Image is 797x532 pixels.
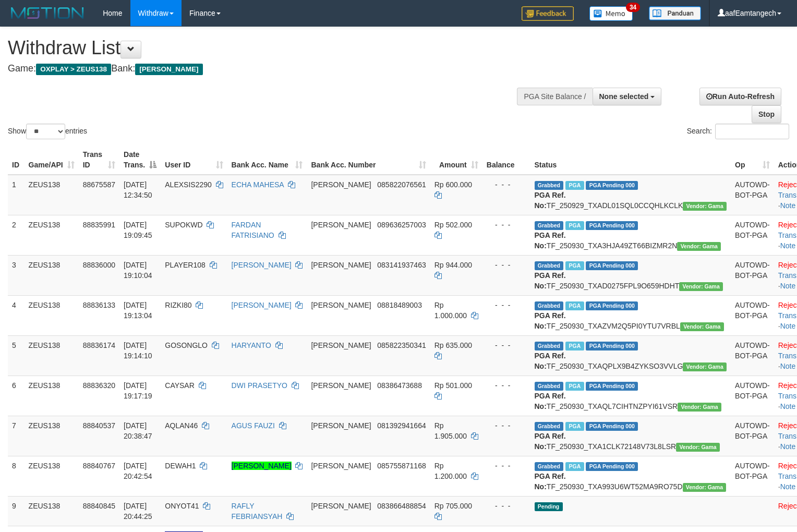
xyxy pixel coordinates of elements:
span: Copy 08818489003 to clipboard [377,301,422,309]
td: TF_250930_TXA993U6WT52MA9RO75D [530,456,731,496]
td: 9 [8,496,25,526]
span: 34 [626,3,640,12]
a: [PERSON_NAME] [232,261,292,269]
td: 3 [8,255,25,295]
th: Amount: activate to sort column ascending [430,145,482,175]
span: OXPLAY > ZEUS138 [36,64,111,75]
span: Copy 089636257003 to clipboard [377,221,426,229]
td: 5 [8,335,25,376]
span: Vendor URL: https://trx31.1velocity.biz [683,483,727,492]
span: None selected [599,92,649,101]
span: PGA Pending [586,382,638,391]
div: PGA Site Balance / [517,88,592,105]
span: Grabbed [535,221,564,230]
span: Grabbed [535,342,564,350]
span: [DATE] 19:17:19 [124,381,152,400]
span: [PERSON_NAME] [311,341,371,349]
span: Copy 085822076561 to clipboard [377,180,426,189]
span: ALEXSIS2290 [165,180,212,189]
a: Run Auto-Refresh [699,88,781,105]
th: Bank Acc. Number: activate to sort column ascending [307,145,430,175]
span: [DATE] 20:44:25 [124,502,152,521]
label: Search: [687,124,789,139]
b: PGA Ref. No: [535,352,566,370]
th: ID [8,145,25,175]
td: ZEUS138 [25,215,79,255]
th: Trans ID: activate to sort column ascending [79,145,119,175]
td: ZEUS138 [25,456,79,496]
span: 88836133 [83,301,115,309]
span: [DATE] 19:13:04 [124,301,152,320]
td: 2 [8,215,25,255]
td: AUTOWD-BOT-PGA [731,376,774,416]
span: [PERSON_NAME] [311,301,371,309]
span: Rp 1.000.000 [434,301,467,320]
span: CAYSAR [165,381,195,390]
span: Marked by aafnoeunsreypich [565,422,584,431]
div: - - - [487,461,526,471]
span: [DATE] 20:38:47 [124,421,152,440]
img: MOTION_logo.png [8,5,87,21]
a: HARYANTO [232,341,271,349]
span: Grabbed [535,261,564,270]
div: - - - [487,179,526,190]
td: 4 [8,295,25,335]
span: PGA Pending [586,221,638,230]
a: ECHA MAHESA [232,180,284,189]
span: [PERSON_NAME] [311,502,371,510]
td: ZEUS138 [25,295,79,335]
a: Note [780,282,796,290]
span: Rp 635.000 [434,341,472,349]
span: Copy 083866488854 to clipboard [377,502,426,510]
span: [DATE] 19:09:45 [124,221,152,239]
div: - - - [487,420,526,431]
td: AUTOWD-BOT-PGA [731,175,774,215]
a: Note [780,482,796,491]
span: Marked by aafpengsreynich [565,342,584,350]
span: Rp 501.000 [434,381,472,390]
h4: Game: Bank: [8,64,521,74]
span: GOSONGLO [165,341,208,349]
span: Rp 944.000 [434,261,472,269]
td: 7 [8,416,25,456]
span: [PERSON_NAME] [311,261,371,269]
span: 88840845 [83,502,115,510]
img: panduan.png [649,6,701,20]
span: Vendor URL: https://trx31.1velocity.biz [680,322,724,331]
div: - - - [487,260,526,270]
span: Grabbed [535,181,564,190]
span: SUPOKWD [165,221,202,229]
div: - - - [487,501,526,511]
div: - - - [487,340,526,350]
span: PGA Pending [586,261,638,270]
th: Game/API: activate to sort column ascending [25,145,79,175]
span: Rp 1.200.000 [434,462,467,480]
div: - - - [487,300,526,310]
td: AUTOWD-BOT-PGA [731,416,774,456]
td: 6 [8,376,25,416]
a: Note [780,362,796,370]
span: Grabbed [535,382,564,391]
span: Vendor URL: https://trx31.1velocity.biz [678,403,721,412]
a: RAFLY FEBRIANSYAH [232,502,283,521]
a: Stop [752,105,781,123]
b: PGA Ref. No: [535,311,566,330]
b: PGA Ref. No: [535,392,566,410]
img: Button%20Memo.svg [589,6,633,21]
span: Marked by aafpengsreynich [565,301,584,310]
th: Status [530,145,731,175]
select: Showentries [26,124,65,139]
span: Rp 502.000 [434,221,472,229]
td: AUTOWD-BOT-PGA [731,255,774,295]
div: - - - [487,380,526,391]
span: ONYOT41 [165,502,199,510]
td: TF_250930_TXAZVM2Q5PI0YTU7VRBL [530,295,731,335]
span: Copy 085755871168 to clipboard [377,462,426,470]
span: Marked by aafpengsreynich [565,261,584,270]
th: Bank Acc. Name: activate to sort column ascending [227,145,307,175]
div: - - - [487,220,526,230]
td: TF_250930_TXA1CLK72148V73L8LSR [530,416,731,456]
td: AUTOWD-BOT-PGA [731,456,774,496]
td: ZEUS138 [25,376,79,416]
span: DEWAH1 [165,462,196,470]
